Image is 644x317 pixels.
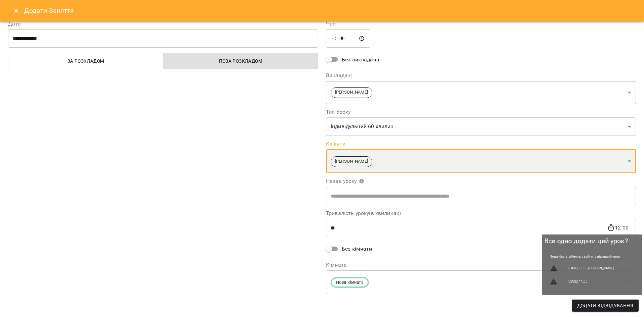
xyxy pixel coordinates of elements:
label: Дата [8,21,318,27]
span: Назва уроку [326,178,364,184]
span: Без викладача [342,56,379,64]
label: Час [326,21,636,27]
div: [PERSON_NAME] [326,149,636,173]
button: Поза розкладом [163,53,318,69]
div: [PERSON_NAME] [326,81,636,104]
span: Без кімнати [342,245,372,253]
span: Поза розкладом [167,57,314,65]
span: [PERSON_NAME] [331,89,372,96]
div: Нова Кімната [326,270,636,294]
button: Close [8,3,24,19]
span: За розкладом [12,57,159,65]
div: Індивідульний 60 хвилин [326,117,636,136]
button: За розкладом [8,53,163,69]
button: Додати Відвідування [572,300,639,312]
label: Тривалість уроку(в хвилинах) [326,211,636,216]
span: Нова Кімната [332,279,368,286]
span: [PERSON_NAME] [331,158,372,165]
label: Тип Уроку [326,109,636,115]
label: Викладачі [326,73,636,78]
svg: Вкажіть назву уроку або виберіть клієнтів [359,178,364,184]
span: Додати Відвідування [577,302,633,310]
label: Кімната [326,262,636,268]
label: Клієнти [326,141,636,147]
h6: Додати Заняття [24,5,636,16]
